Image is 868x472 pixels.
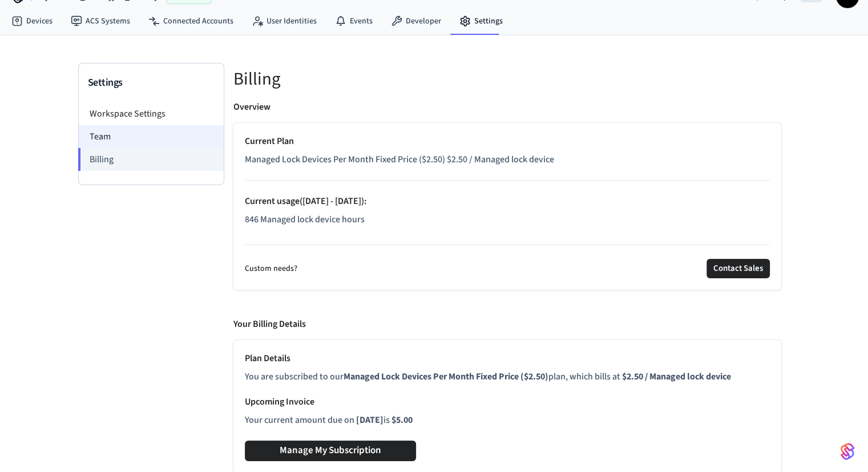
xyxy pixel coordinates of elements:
[245,413,770,427] p: Your current amount due on is
[382,11,450,31] a: Developer
[356,414,383,426] b: [DATE]
[62,11,139,31] a: ACS Systems
[841,442,854,461] img: SeamLogoGradient.69752ec5.svg
[79,102,224,125] li: Workspace Settings
[2,11,62,31] a: Devices
[233,67,781,91] h5: Billing
[79,125,224,148] li: Team
[245,441,416,461] button: Manage My Subscription
[245,395,770,409] p: Upcoming Invoice
[243,11,326,31] a: User Identities
[245,194,770,208] p: Current usage ([DATE] - [DATE]) :
[245,153,445,166] span: Managed Lock Devices Per Month Fixed Price ($2.50)
[233,100,271,114] p: Overview
[450,11,512,31] a: Settings
[622,370,731,383] b: $2.50 / Managed lock device
[706,259,770,278] button: Contact Sales
[78,148,224,171] li: Billing
[245,134,770,148] p: Current Plan
[245,259,770,278] div: Custom needs?
[245,351,770,365] p: Plan Details
[326,11,382,31] a: Events
[447,153,554,166] span: $2.50 / Managed lock device
[344,370,548,383] b: Managed Lock Devices Per Month Fixed Price ($2.50)
[245,370,770,383] p: You are subscribed to our plan, which bills at
[245,213,770,226] p: 846 Managed lock device hours
[139,11,243,31] a: Connected Accounts
[88,75,215,91] h3: Settings
[233,317,306,331] p: Your Billing Details
[391,414,413,426] b: $5.00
